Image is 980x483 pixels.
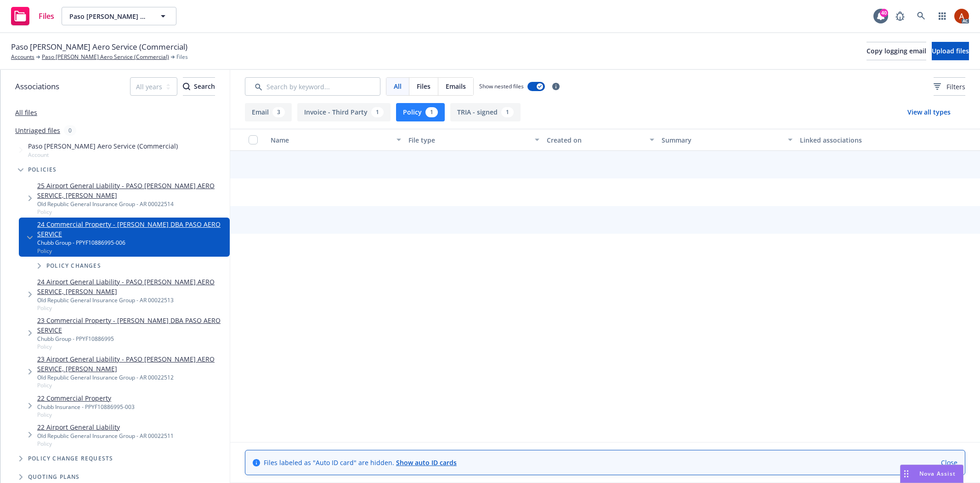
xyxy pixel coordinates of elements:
[934,77,965,96] button: Filters
[880,9,888,17] div: 40
[933,7,952,25] a: Switch app
[37,374,226,381] div: Old Republic General Insurance Group - AR 00022512
[450,103,521,121] button: TRIA - signed
[183,83,190,90] svg: Search
[941,458,957,467] a: Close
[800,135,930,145] div: Linked associations
[11,53,34,61] a: Accounts
[479,82,524,90] span: Show nested files
[245,103,292,121] button: Email
[919,470,956,477] span: Nova Assist
[15,126,60,135] a: Untriaged files
[932,46,969,55] span: Upload files
[11,41,187,53] span: Paso [PERSON_NAME] Aero Service (Commercial)
[796,129,934,151] button: Linked associations
[28,474,80,480] span: Quoting plans
[267,129,405,151] button: Name
[946,82,965,92] span: Filters
[37,354,226,374] a: 23 Airport General Liability - PASO [PERSON_NAME] AERO SERVICE, [PERSON_NAME]
[371,107,384,117] div: 1
[396,458,457,467] a: Show auto ID cards
[934,82,965,92] span: Filters
[37,296,226,304] div: Old Republic General Insurance Group - AR 00022513
[272,107,285,117] div: 3
[501,107,514,117] div: 1
[15,108,37,117] a: All files
[28,151,178,159] span: Account
[37,208,226,216] span: Policy
[867,42,926,60] button: Copy logging email
[547,135,644,145] div: Created on
[64,125,76,136] div: 0
[42,53,169,61] a: Paso [PERSON_NAME] Aero Service (Commercial)
[69,11,149,21] span: Paso [PERSON_NAME] Aero Service (Commercial)
[417,81,431,91] span: Files
[37,403,135,411] div: Chubb Insurance - PPYF10886995-003
[183,77,215,96] button: SearchSearch
[37,440,174,448] span: Policy
[37,277,226,296] a: 24 Airport General Liability - PASO [PERSON_NAME] AERO SERVICE, [PERSON_NAME]
[446,81,466,91] span: Emails
[37,422,174,432] a: 22 Airport General Liability
[28,456,113,461] span: Policy change requests
[543,129,658,151] button: Created on
[425,107,438,117] div: 1
[183,78,215,95] div: Search
[46,263,101,269] span: Policy changes
[408,135,529,145] div: File type
[867,46,926,55] span: Copy logging email
[37,381,226,389] span: Policy
[954,9,969,23] img: photo
[932,42,969,60] button: Upload files
[37,343,226,351] span: Policy
[7,3,58,29] a: Files
[297,103,391,121] button: Invoice - Third Party
[176,53,188,61] span: Files
[37,432,174,440] div: Old Republic General Insurance Group - AR 00022511
[39,12,54,20] span: Files
[405,129,543,151] button: File type
[37,316,226,335] a: 23 Commercial Property - [PERSON_NAME] DBA PASO AERO SERVICE
[245,77,380,96] input: Search by keyword...
[912,7,930,25] a: Search
[37,335,226,343] div: Chubb Group - PPYF10886995
[37,239,226,247] div: Chubb Group - PPYF10886995-006
[28,141,178,151] span: Paso [PERSON_NAME] Aero Service (Commercial)
[37,200,226,208] div: Old Republic General Insurance Group - AR 00022514
[394,81,402,91] span: All
[901,465,912,483] div: Drag to move
[900,465,963,483] button: Nova Assist
[37,247,226,255] span: Policy
[37,411,135,419] span: Policy
[662,135,782,145] div: Summary
[28,167,57,172] span: Policies
[15,80,59,92] span: Associations
[62,7,176,25] button: Paso [PERSON_NAME] Aero Service (Commercial)
[37,219,226,239] a: 24 Commercial Property - [PERSON_NAME] DBA PASO AERO SERVICE
[249,135,258,144] input: Select all
[37,304,226,312] span: Policy
[37,393,135,403] a: 22 Commercial Property
[891,7,909,25] a: Report a Bug
[893,103,965,121] button: View all types
[658,129,796,151] button: Summary
[396,103,445,121] button: Policy
[37,181,226,200] a: 25 Airport General Liability - PASO [PERSON_NAME] AERO SERVICE, [PERSON_NAME]
[271,135,391,145] div: Name
[264,458,457,467] span: Files labeled as "Auto ID card" are hidden.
